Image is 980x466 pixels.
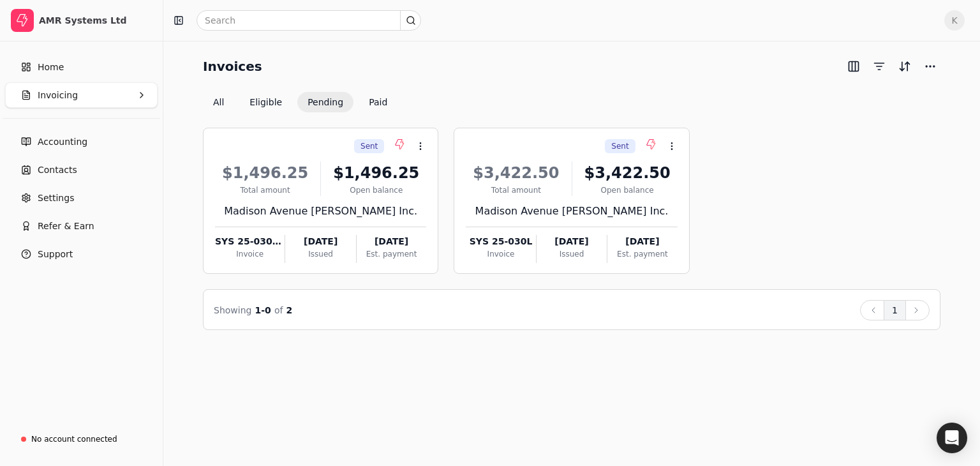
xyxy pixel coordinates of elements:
[38,248,73,261] span: Support
[350,186,403,195] font: Open balance
[31,433,117,445] div: No account connected
[38,89,78,102] span: Invoicing
[255,305,262,315] font: 1
[5,129,158,154] a: Accounting
[895,56,915,77] button: Sort
[5,82,158,108] button: Invoicing
[375,236,408,246] font: [DATE]
[297,92,353,112] button: Pending
[239,92,292,112] button: Eligible
[203,92,234,112] button: All
[920,56,940,77] button: More
[286,305,293,315] span: 2
[38,61,64,74] span: Home
[554,236,588,246] font: [DATE]
[265,305,271,315] font: 0
[491,186,541,195] font: Total amount
[215,236,306,246] font: SYS 25-030L 0906
[333,164,419,182] font: $1,496.25
[617,250,668,259] font: Est. payment
[241,186,290,195] font: Total amount
[5,157,158,183] a: Contacts
[5,213,158,239] button: Refer & Earn
[625,236,659,246] font: [DATE]
[5,241,158,267] button: Support
[38,220,94,233] span: Refer & Earn
[38,135,87,149] span: Accounting
[203,56,262,77] h2: Invoices
[214,305,251,315] font: Showing
[261,305,265,315] font: -
[224,205,417,217] font: Madison Avenue [PERSON_NAME] Inc.
[222,164,308,182] font: $1,496.25
[475,205,669,217] font: Madison Avenue [PERSON_NAME] Inc.
[5,185,158,211] a: Settings
[944,10,965,31] button: K
[203,92,397,112] div: Invoice filter options
[274,305,283,315] font: of
[487,250,515,259] font: Invoice
[473,164,559,182] font: $3,422.50
[5,428,158,451] a: No account connected
[470,236,533,246] font: SYS 25-030L
[360,142,378,151] font: Sent
[236,250,264,259] font: Invoice
[38,163,77,177] span: Contacts
[584,164,671,182] font: $3,422.50
[560,250,584,259] font: Issued
[304,236,338,246] font: [DATE]
[611,142,628,151] font: Sent
[39,14,152,27] div: AMR Systems Ltd
[937,423,967,453] div: Open Intercom Messenger
[892,305,898,315] font: 1
[308,250,333,259] font: Issued
[369,97,387,107] font: Paid
[5,54,158,80] a: Home
[366,250,417,259] font: Est. payment
[197,10,421,31] input: Search
[601,186,654,195] font: Open balance
[38,192,74,205] span: Settings
[884,300,906,320] button: 1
